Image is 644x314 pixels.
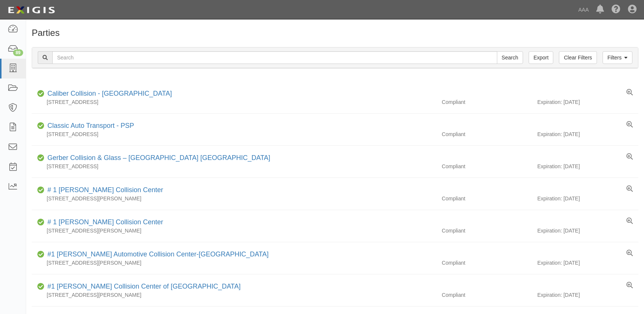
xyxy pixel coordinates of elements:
[47,154,270,161] a: Gerber Collision & Glass – [GEOGRAPHIC_DATA] [GEOGRAPHIC_DATA]
[626,218,633,225] a: View results summary
[47,283,241,290] a: #1 [PERSON_NAME] Collision Center of [GEOGRAPHIC_DATA]
[32,291,436,299] div: [STREET_ADDRESS][PERSON_NAME]
[626,185,633,193] a: View results summary
[497,51,523,64] input: Search
[626,153,633,161] a: View results summary
[32,130,436,138] div: [STREET_ADDRESS]
[32,259,436,267] div: [STREET_ADDRESS][PERSON_NAME]
[436,259,537,267] div: Compliant
[537,98,638,106] div: Expiration: [DATE]
[37,252,44,257] i: Compliant
[32,98,436,106] div: [STREET_ADDRESS]
[436,163,537,170] div: Compliant
[47,250,269,258] a: #1 [PERSON_NAME] Automotive Collision Center-[GEOGRAPHIC_DATA]
[44,89,172,99] div: Caliber Collision - Gainesville
[44,218,163,227] div: # 1 Cochran Collision Center
[44,250,269,259] div: #1 Cochran Automotive Collision Center-Monroeville
[575,2,592,17] a: AAA
[6,3,57,17] img: logo-5460c22ac91f19d4615b14bd174203de0afe785f0fc80cf4dbbc73dc1793850b.png
[559,51,597,64] a: Clear Filters
[537,195,638,202] div: Expiration: [DATE]
[44,121,134,131] div: Classic Auto Transport - PSP
[32,28,638,38] h1: Parties
[626,282,633,289] a: View results summary
[44,153,270,163] div: Gerber Collision & Glass – Houston Brighton
[37,156,44,161] i: Compliant
[44,185,163,195] div: # 1 Cochran Collision Center
[436,98,537,106] div: Compliant
[626,121,633,129] a: View results summary
[626,250,633,257] a: View results summary
[32,227,436,234] div: [STREET_ADDRESS][PERSON_NAME]
[537,163,638,170] div: Expiration: [DATE]
[32,195,436,202] div: [STREET_ADDRESS][PERSON_NAME]
[44,282,241,292] div: #1 Cochran Collision Center of Greensburg
[436,130,537,138] div: Compliant
[436,227,537,234] div: Compliant
[37,188,44,193] i: Compliant
[537,259,638,267] div: Expiration: [DATE]
[436,291,537,299] div: Compliant
[626,89,633,96] a: View results summary
[537,130,638,138] div: Expiration: [DATE]
[529,51,553,64] a: Export
[37,220,44,225] i: Compliant
[436,195,537,202] div: Compliant
[37,123,44,129] i: Compliant
[47,218,163,226] a: # 1 [PERSON_NAME] Collision Center
[37,91,44,96] i: Compliant
[37,284,44,289] i: Compliant
[47,90,172,97] a: Caliber Collision - [GEOGRAPHIC_DATA]
[13,49,23,56] div: 89
[52,51,497,64] input: Search
[537,291,638,299] div: Expiration: [DATE]
[603,51,632,64] a: Filters
[32,163,436,170] div: [STREET_ADDRESS]
[47,122,134,129] a: Classic Auto Transport - PSP
[537,227,638,234] div: Expiration: [DATE]
[612,5,620,14] i: Help Center - Complianz
[47,186,163,194] a: # 1 [PERSON_NAME] Collision Center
